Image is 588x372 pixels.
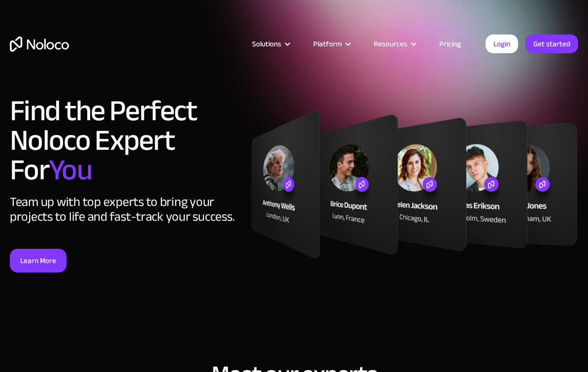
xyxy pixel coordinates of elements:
[486,34,518,53] a: Login
[10,249,66,272] a: Learn More
[525,34,578,53] a: Get started
[10,36,69,52] a: home
[313,37,342,50] div: Platform
[361,37,427,50] div: Resources
[49,142,92,198] span: You
[10,195,241,224] div: Team up with top experts to bring your projects to life and fast-track your success.
[252,37,281,50] div: Solutions
[374,37,407,50] div: Resources
[301,37,361,50] div: Platform
[10,96,241,185] h1: Find the Perfect Noloco Expert For
[427,37,473,50] a: Pricing
[240,37,301,50] div: Solutions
